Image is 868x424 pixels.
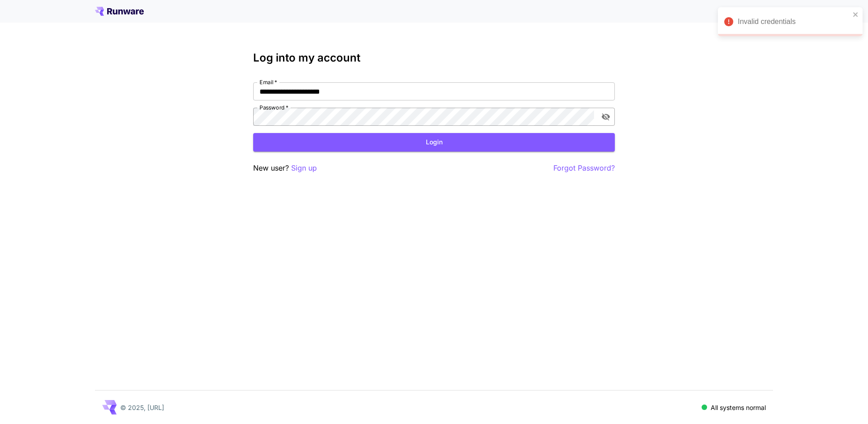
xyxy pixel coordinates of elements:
[120,403,164,412] p: © 2025, [URL]
[259,78,277,86] label: Email
[259,104,288,111] label: Password
[738,16,850,27] div: Invalid credentials
[711,403,766,412] p: All systems normal
[253,133,615,152] button: Login
[253,162,317,174] p: New user?
[853,11,859,18] button: close
[253,52,615,64] h3: Log into my account
[598,109,614,125] button: toggle password visibility
[553,162,615,174] button: Forgot Password?
[291,162,317,174] button: Sign up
